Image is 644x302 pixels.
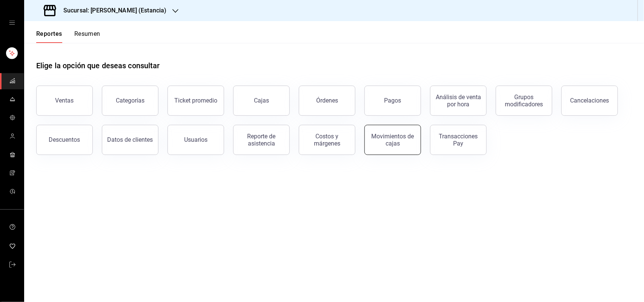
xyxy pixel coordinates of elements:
button: Grupos modificadores [496,86,552,116]
div: navigation tabs [36,30,100,43]
button: Datos de clientes [102,125,158,155]
div: Órdenes [316,97,338,104]
div: Reporte de asistencia [238,133,285,147]
button: Usuarios [168,125,224,155]
div: Costos y márgenes [304,133,350,147]
div: Grupos modificadores [501,94,547,108]
div: Cancelaciones [570,97,609,104]
button: Descuentos [36,125,93,155]
div: Categorías [116,97,144,104]
button: Cajas [233,86,290,116]
h3: Sucursal: [PERSON_NAME] (Estancia) [57,6,166,15]
button: Movimientos de cajas [364,125,421,155]
div: Movimientos de cajas [369,133,416,147]
div: Ticket promedio [174,97,217,104]
button: Transacciones Pay [430,125,487,155]
div: Descuentos [49,136,80,143]
div: Pagos [384,97,401,104]
button: Reporte de asistencia [233,125,290,155]
button: open drawer [9,20,15,26]
div: Usuarios [184,136,207,143]
div: Ventas [55,97,74,104]
button: Costos y márgenes [299,125,355,155]
button: Ticket promedio [168,86,224,116]
button: Pagos [364,86,421,116]
button: Resumen [74,30,100,43]
div: Análisis de venta por hora [435,94,482,108]
button: Categorías [102,86,158,116]
div: Transacciones Pay [435,133,482,147]
div: Datos de clientes [108,136,153,143]
button: Cancelaciones [561,86,618,116]
div: Cajas [254,97,269,104]
button: Ventas [36,86,93,116]
button: Análisis de venta por hora [430,86,487,116]
button: Reportes [36,30,62,43]
h1: Elige la opción que deseas consultar [36,60,160,71]
button: Órdenes [299,86,355,116]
